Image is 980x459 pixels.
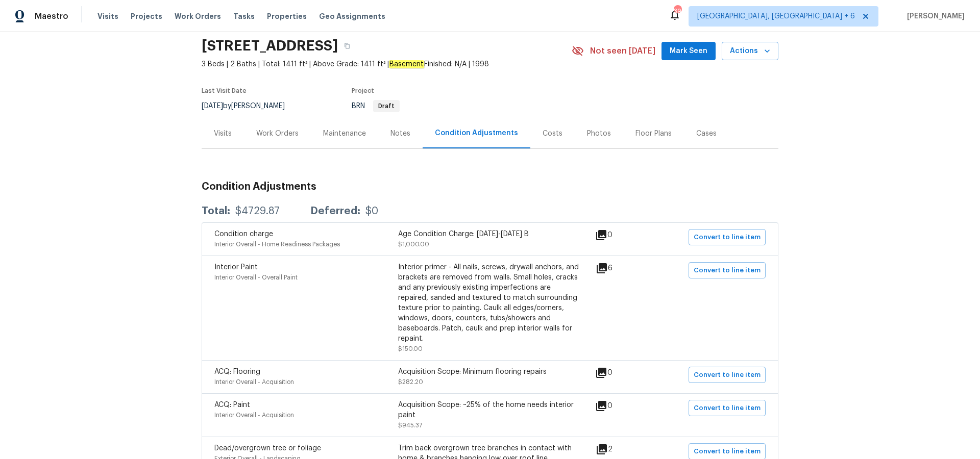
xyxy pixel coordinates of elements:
span: Interior Overall - Home Readiness Packages [214,241,340,247]
span: Work Orders [175,11,221,21]
div: 6 [596,262,645,274]
div: Interior primer - All nails, screws, drywall anchors, and brackets are removed from walls. Small ... [398,262,582,344]
span: $1,000.00 [398,241,429,247]
span: Interior Overall - Acquisition [214,412,294,418]
div: Cases [696,129,717,139]
button: Convert to line item [689,367,766,383]
button: Convert to line item [689,400,766,416]
span: Convert to line item [694,446,761,457]
div: Acquisition Scope: ~25% of the home needs interior paint [398,400,582,420]
div: 0 [595,367,645,379]
span: BRN [352,103,400,110]
em: Basement [389,60,424,68]
span: Tasks [233,13,255,20]
div: Floor Plans [635,129,672,139]
span: Actions [730,45,770,58]
div: 39 [674,6,681,16]
span: Maestro [35,11,68,21]
div: Costs [543,129,562,139]
div: Work Orders [256,129,299,139]
div: $0 [365,206,378,216]
span: Interior Overall - Acquisition [214,379,294,385]
span: Mark Seen [670,45,707,58]
button: Actions [722,42,778,61]
span: Interior Paint [214,264,258,271]
div: 0 [595,400,645,412]
span: [GEOGRAPHIC_DATA], [GEOGRAPHIC_DATA] + 6 [697,11,855,21]
button: Convert to line item [689,262,766,278]
span: Project [352,88,374,94]
span: Projects [131,11,162,21]
span: Convert to line item [694,232,761,243]
h2: [STREET_ADDRESS] [202,41,338,51]
span: $150.00 [398,346,423,352]
span: [PERSON_NAME] [903,11,965,21]
span: $282.20 [398,379,423,385]
span: ACQ: Flooring [214,368,260,375]
div: Photos [587,129,611,139]
span: Geo Assignments [319,11,385,21]
span: Last Visit Date [202,88,247,94]
span: [DATE] [202,103,223,110]
button: Convert to line item [689,229,766,245]
div: 2 [596,443,645,455]
div: Deferred: [310,206,360,216]
span: Draft [374,103,399,109]
span: Convert to line item [694,369,761,381]
div: Notes [390,129,410,139]
span: Convert to line item [694,402,761,414]
div: Total: [202,206,230,216]
span: Properties [267,11,307,21]
div: $4729.87 [235,206,280,216]
button: Copy Address [338,37,356,55]
div: Condition Adjustments [435,128,518,138]
h3: Condition Adjustments [202,182,778,192]
span: Dead/overgrown tree or foliage [214,445,321,452]
div: Visits [214,129,232,139]
span: Convert to line item [694,265,761,276]
span: Interior Overall - Overall Paint [214,274,298,280]
span: $945.37 [398,422,422,428]
span: Not seen [DATE] [590,46,655,56]
div: Age Condition Charge: [DATE]-[DATE] B [398,229,582,239]
span: 3 Beds | 2 Baths | Total: 1411 ft² | Above Grade: 1411 ft² | Finished: N/A | 1998 [202,59,572,69]
div: Acquisition Scope: Minimum flooring repairs [398,367,582,377]
span: Condition charge [214,231,273,238]
div: 0 [595,229,645,241]
span: ACQ: Paint [214,401,250,409]
button: Mark Seen [661,42,716,61]
div: by [PERSON_NAME] [202,100,297,112]
div: Maintenance [323,129,366,139]
span: Visits [97,11,118,21]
